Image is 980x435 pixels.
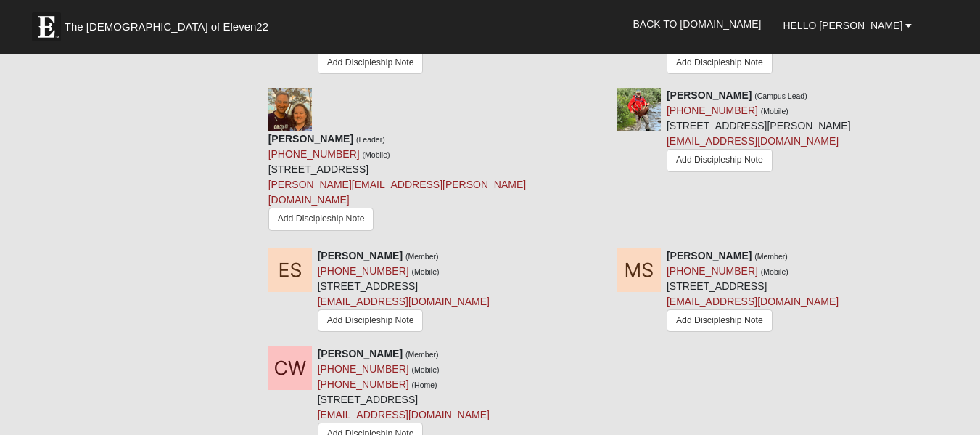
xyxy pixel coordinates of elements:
a: [PHONE_NUMBER] [667,105,758,116]
a: Add Discipleship Note [667,52,773,74]
small: (Member) [405,350,439,359]
img: Eleven22 logo [32,12,61,41]
small: (Member) [405,252,439,261]
a: Hello [PERSON_NAME] [772,7,923,44]
a: [PERSON_NAME][EMAIL_ADDRESS][PERSON_NAME][DOMAIN_NAME] [268,179,527,206]
a: Add Discipleship Note [667,309,773,332]
small: (Home) [412,381,437,389]
a: Add Discipleship Note [667,149,773,171]
a: [EMAIL_ADDRESS][DOMAIN_NAME] [318,296,490,307]
div: [STREET_ADDRESS] [667,248,839,336]
small: (Mobile) [363,150,390,159]
small: (Leader) [356,135,385,144]
span: Hello [PERSON_NAME] [783,20,902,31]
strong: [PERSON_NAME] [268,133,353,145]
span: The [DEMOGRAPHIC_DATA] of Eleven22 [65,20,268,34]
a: [PHONE_NUMBER] [318,363,409,375]
strong: [PERSON_NAME] [667,250,752,261]
a: Add Discipleship Note [318,52,424,74]
strong: [PERSON_NAME] [318,348,403,359]
strong: [PERSON_NAME] [318,250,403,261]
a: [EMAIL_ADDRESS][DOMAIN_NAME] [667,135,839,147]
div: [STREET_ADDRESS] [268,131,596,237]
small: (Campus Lead) [754,92,807,100]
a: Add Discipleship Note [268,208,374,230]
small: (Member) [754,252,788,261]
small: (Mobile) [412,267,440,276]
small: (Mobile) [761,267,788,276]
div: [STREET_ADDRESS] [318,248,490,336]
a: [EMAIL_ADDRESS][DOMAIN_NAME] [667,296,839,307]
a: Add Discipleship Note [318,309,424,332]
a: [PHONE_NUMBER] [318,265,409,277]
a: [PHONE_NUMBER] [318,378,409,390]
a: The [DEMOGRAPHIC_DATA] of Eleven22 [25,5,315,41]
small: (Mobile) [412,365,440,374]
strong: [PERSON_NAME] [667,89,752,101]
small: (Mobile) [761,107,788,115]
a: [PHONE_NUMBER] [667,265,758,277]
div: [STREET_ADDRESS][PERSON_NAME] [667,88,851,175]
a: [PHONE_NUMBER] [268,148,360,160]
a: Back to [DOMAIN_NAME] [622,6,773,42]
